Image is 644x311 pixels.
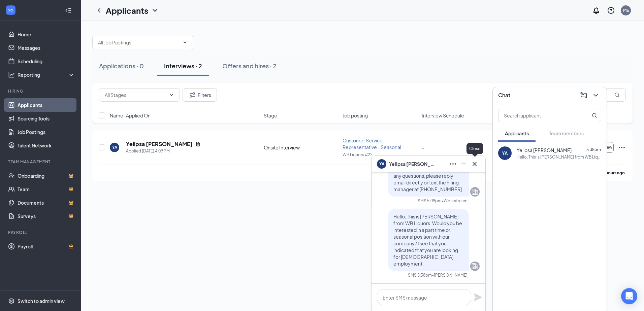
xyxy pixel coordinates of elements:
[469,159,480,169] button: Cross
[95,6,103,14] svg: ChevronLeft
[264,144,339,151] div: Onsite Interview
[422,144,424,150] span: -
[18,112,75,125] a: Sourcing Tools
[18,41,75,55] a: Messages
[578,90,589,101] button: ComposeMessage
[618,143,626,151] svg: Ellipses
[442,198,468,204] span: • Workstream
[393,213,462,267] span: Hello, This is [PERSON_NAME] from WB Liquors. Would you be interested in a part time or seasonal ...
[18,196,75,209] a: DocumentsCrown
[112,144,117,150] div: YA
[126,140,193,148] h5: Yelipsa [PERSON_NAME]
[106,5,148,16] h1: Applicants
[126,148,201,154] div: Applied [DATE] 4:09 PM
[65,7,72,14] svg: Collapse
[466,143,483,154] div: Close
[110,112,151,119] span: Name · Applied On
[164,62,202,70] div: Interviews · 2
[343,112,368,119] span: Job posting
[502,150,508,157] div: YA
[549,130,584,136] span: Team members
[18,182,75,196] a: TeamCrown
[623,7,629,13] div: ME
[471,188,479,196] svg: Company
[422,112,464,119] span: Interview Schedule
[474,293,482,301] svg: Plane
[8,71,15,78] svg: Analysis
[8,159,74,165] div: Team Management
[517,147,572,153] span: Yelipsa [PERSON_NAME]
[98,39,180,46] input: All Job Postings
[18,139,75,152] a: Talent Network
[7,7,14,13] svg: WorkstreamLogo
[458,159,469,169] button: Minimize
[105,91,166,99] input: All Stages
[18,71,75,78] div: Reporting
[99,62,144,70] div: Applications · 0
[432,272,468,278] span: • [PERSON_NAME]
[18,125,75,139] a: Job Postings
[8,230,74,235] div: Payroll
[592,91,600,99] svg: ChevronDown
[471,160,479,168] svg: Cross
[586,147,601,152] span: 5:38pm
[188,91,196,99] svg: Filter
[498,109,578,122] input: Search applicant
[182,40,188,45] svg: ChevronDown
[264,112,277,119] span: Stage
[580,91,588,99] svg: ComposeMessage
[18,55,75,68] a: Scheduling
[448,159,458,169] button: Ellipses
[18,240,75,253] a: PayrollCrown
[517,154,601,160] div: Hello, This is [PERSON_NAME] from WB Liquors. Would you be interested in a part time or seasonal ...
[183,88,217,102] button: Filter Filters
[18,298,65,304] div: Switch to admin view
[621,288,637,304] div: Open Intercom Messenger
[408,272,432,278] div: SMS 5:38pm
[343,152,417,158] p: WB Liquors #22
[418,198,442,204] div: SMS 5:09pm
[590,90,601,101] button: ChevronDown
[449,160,457,168] svg: Ellipses
[18,28,75,41] a: Home
[603,170,625,175] b: 2 hours ago
[18,98,75,112] a: Applicants
[222,62,277,70] div: Offers and hires · 2
[18,209,75,223] a: SurveysCrown
[460,160,468,168] svg: Minimize
[498,92,510,99] h3: Chat
[18,169,75,182] a: OnboardingCrown
[471,262,479,270] svg: Company
[505,130,529,136] span: Applicants
[592,113,597,118] svg: MagnifyingGlass
[592,6,600,14] svg: Notifications
[151,6,159,14] svg: ChevronDown
[8,88,74,94] div: Hiring
[343,137,401,150] span: Customer Service Representative - Seasonal
[169,92,174,98] svg: ChevronDown
[614,92,620,98] svg: MagnifyingGlass
[607,6,615,14] svg: QuestionInfo
[389,160,436,168] span: Yelipsa [PERSON_NAME]
[8,298,15,304] svg: Settings
[195,141,201,147] svg: Document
